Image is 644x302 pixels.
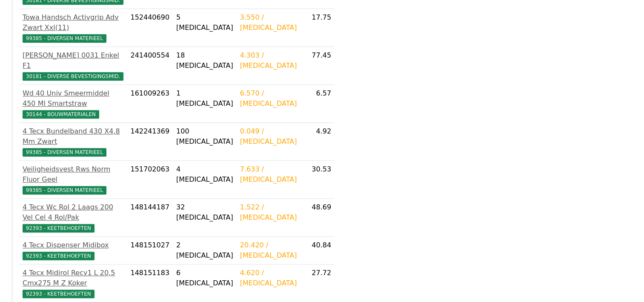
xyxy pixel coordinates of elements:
td: 161009263 [127,85,173,123]
td: 30.53 [300,161,335,199]
td: 241400554 [127,47,173,85]
div: 4.303 / [MEDICAL_DATA] [240,50,297,71]
div: 4 Tecx Midirol Recy1 L 20,5 Cmx275 M Z Koker [23,268,123,288]
span: 99385 - DIVERSEN MATERIEEL [23,34,106,43]
div: 4 [MEDICAL_DATA] [176,164,233,185]
div: 1.522 / [MEDICAL_DATA] [240,202,297,223]
td: 6.57 [300,85,335,123]
td: 151702063 [127,161,173,199]
div: 100 [MEDICAL_DATA] [176,126,233,147]
div: 7.633 / [MEDICAL_DATA] [240,164,297,185]
div: 6.570 / [MEDICAL_DATA] [240,88,297,109]
a: 4 Tecx Midirol Recy1 L 20,5 Cmx275 M Z Koker92393 - KEETBEHOEFTEN [23,268,123,299]
td: 77.45 [300,47,335,85]
div: 1 [MEDICAL_DATA] [176,88,233,109]
div: 20.420 / [MEDICAL_DATA] [240,240,297,261]
div: 4 Tecx Wc Rol 2 Laags 200 Vel Cel 4 Rol/Pak [23,202,123,223]
span: 92393 - KEETBEHOEFTEN [23,224,94,232]
div: 0.049 / [MEDICAL_DATA] [240,126,297,147]
a: [PERSON_NAME] 0031 Enkel F130181 - DIVERSE BEVESTIGINGSMID. [23,50,123,81]
span: 30181 - DIVERSE BEVESTIGINGSMID. [23,72,123,81]
span: 99385 - DIVERSEN MATERIEEL [23,148,106,157]
a: 4 Tecx Wc Rol 2 Laags 200 Vel Cel 4 Rol/Pak92393 - KEETBEHOEFTEN [23,202,123,233]
td: 148144187 [127,199,173,237]
td: 17.75 [300,9,335,47]
div: Veiligheidsvest Rws Norm Fluor Geel [23,164,123,185]
a: Wd 40 Univ Smeermiddel 450 Ml Smartstraw30144 - BOUWMATERIALEN [23,88,123,119]
a: Towa Handsch Activgrip Adv Zwart Xxl(11)99385 - DIVERSEN MATERIEEL [23,12,123,43]
td: 4.92 [300,123,335,161]
a: 4 Tecx Dispenser Midibox92393 - KEETBEHOEFTEN [23,240,123,261]
span: 30144 - BOUWMATERIALEN [23,110,99,119]
div: 3.550 / [MEDICAL_DATA] [240,12,297,33]
div: 32 [MEDICAL_DATA] [176,202,233,223]
div: Towa Handsch Activgrip Adv Zwart Xxl(11) [23,12,123,33]
div: 2 [MEDICAL_DATA] [176,240,233,261]
td: 142241369 [127,123,173,161]
span: 92393 - KEETBEHOEFTEN [23,252,94,260]
td: 152440690 [127,9,173,47]
td: 148151027 [127,237,173,264]
div: 6 [MEDICAL_DATA] [176,268,233,288]
td: 48.69 [300,199,335,237]
div: 4.620 / [MEDICAL_DATA] [240,268,297,288]
div: [PERSON_NAME] 0031 Enkel F1 [23,50,123,71]
a: Veiligheidsvest Rws Norm Fluor Geel99385 - DIVERSEN MATERIEEL [23,164,123,195]
div: Wd 40 Univ Smeermiddel 450 Ml Smartstraw [23,88,123,109]
span: 99385 - DIVERSEN MATERIEEL [23,186,106,195]
div: 4 Tecx Bundelband 430 X4,8 Mm Zwart [23,126,123,147]
td: 40.84 [300,237,335,264]
div: 5 [MEDICAL_DATA] [176,12,233,33]
a: 4 Tecx Bundelband 430 X4,8 Mm Zwart99385 - DIVERSEN MATERIEEL [23,126,123,157]
span: 92393 - KEETBEHOEFTEN [23,290,94,298]
div: 4 Tecx Dispenser Midibox [23,240,123,250]
div: 18 [MEDICAL_DATA] [176,50,233,71]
